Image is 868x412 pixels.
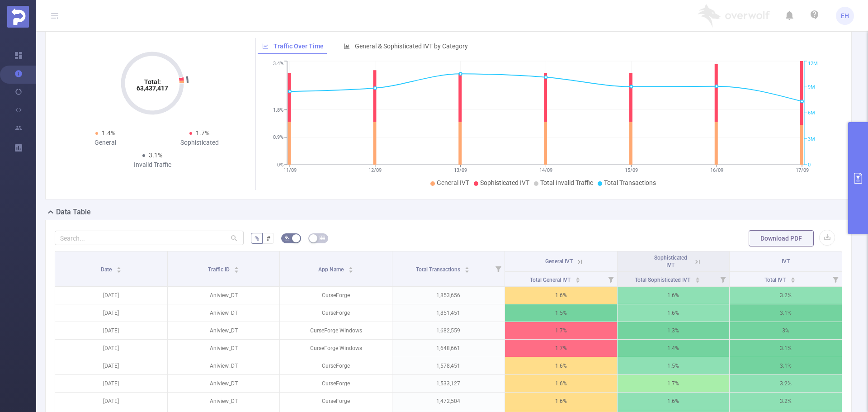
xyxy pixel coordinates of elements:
[624,167,637,173] tspan: 15/09
[505,322,617,339] p: 1.7%
[392,375,505,392] p: 1,533,127
[618,304,730,322] p: 1.6%
[791,276,796,279] i: icon: caret-up
[168,357,280,374] p: Aniview_DT
[505,393,617,410] p: 1.6%
[654,255,687,268] span: Sophisticated IVT
[416,266,462,273] span: Total Transactions
[790,276,796,281] div: Sort
[730,287,842,304] p: 3.2%
[284,235,290,241] i: icon: bg-colors
[392,357,505,374] p: 1,578,451
[137,85,168,92] tspan: 63,437,417
[392,287,505,304] p: 1,853,656
[262,43,269,49] i: icon: line-chart
[102,129,115,137] span: 1.4%
[575,276,580,281] div: Sort
[576,276,580,279] i: icon: caret-up
[55,393,167,410] p: [DATE]
[392,304,505,322] p: 1,851,451
[808,61,818,67] tspan: 12M
[618,322,730,339] p: 1.3%
[144,78,161,85] tspan: Total:
[730,393,842,410] p: 3.2%
[234,265,239,268] i: icon: caret-up
[604,179,656,186] span: Total Transactions
[492,251,505,286] i: Filter menu
[55,287,167,304] p: [DATE]
[545,258,573,265] span: General IVT
[168,340,280,357] p: Aniview_DT
[808,84,815,90] tspan: 9M
[116,269,121,272] i: icon: caret-down
[635,277,692,283] span: Total Sophisticated IVT
[348,265,354,271] div: Sort
[349,269,354,272] i: icon: caret-down
[168,322,280,339] p: Aniview_DT
[280,340,392,357] p: CurseForge Windows
[116,265,122,271] div: Sort
[196,129,209,137] span: 1.7%
[437,179,469,186] span: General IVT
[344,43,350,49] i: icon: bar-chart
[782,258,790,265] span: IVT
[392,340,505,357] p: 1,648,661
[56,207,91,218] h2: Data Table
[280,304,392,322] p: CurseForge
[55,357,167,374] p: [DATE]
[695,276,700,279] i: icon: caret-up
[618,375,730,392] p: 1.7%
[730,322,842,339] p: 3%
[58,138,152,147] div: General
[717,272,729,286] i: Filter menu
[274,43,324,50] span: Traffic Over Time
[149,152,162,159] span: 3.1%
[530,277,572,283] span: Total General IVT
[392,322,505,339] p: 1,682,559
[730,340,842,357] p: 3.1%
[55,340,167,357] p: [DATE]
[695,279,700,282] i: icon: caret-down
[55,322,167,339] p: [DATE]
[730,375,842,392] p: 3.2%
[7,6,29,28] img: Protected Media
[55,375,167,392] p: [DATE]
[280,393,392,410] p: CurseForge
[280,287,392,304] p: CurseForge
[465,265,470,268] i: icon: caret-up
[101,266,113,273] span: Date
[168,287,280,304] p: Aniview_DT
[273,61,283,67] tspan: 3.4%
[808,162,811,168] tspan: 0
[791,279,796,282] i: icon: caret-down
[464,265,470,271] div: Sort
[355,43,468,50] span: General & Sophisticated IVT by Category
[576,279,580,282] i: icon: caret-down
[465,269,470,272] i: icon: caret-down
[273,135,283,141] tspan: 0.9%
[618,287,730,304] p: 1.6%
[829,272,842,286] i: Filter menu
[273,107,283,113] tspan: 1.8%
[152,138,246,147] div: Sophisticated
[116,265,121,268] i: icon: caret-up
[392,393,505,410] p: 1,472,504
[168,393,280,410] p: Aniview_DT
[749,230,814,246] button: Download PDF
[604,272,617,286] i: Filter menu
[55,231,244,245] input: Search...
[283,167,296,173] tspan: 11/09
[540,179,593,186] span: Total Invalid Traffic
[730,304,842,322] p: 3.1%
[795,167,808,173] tspan: 17/09
[320,235,325,241] i: icon: table
[505,357,617,374] p: 1.6%
[764,277,787,283] span: Total IVT
[505,287,617,304] p: 1.6%
[280,357,392,374] p: CurseForge
[105,160,199,170] div: Invalid Traffic
[168,304,280,322] p: Aniview_DT
[710,167,723,173] tspan: 16/09
[168,375,280,392] p: Aniview_DT
[55,304,167,322] p: [DATE]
